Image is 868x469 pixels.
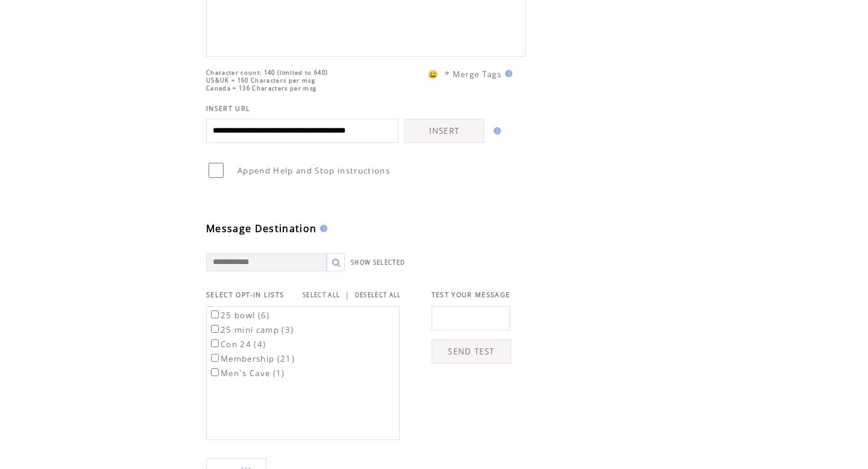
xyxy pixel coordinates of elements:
span: * Merge Tags [445,69,502,80]
label: Membership (21) [209,353,295,364]
span: US&UK = 160 Characters per msg [206,77,315,84]
label: 25 mini camp (3) [209,324,294,335]
img: help.gif [502,70,512,77]
a: SELECT ALL [303,291,340,299]
input: Men`s Cave (1) [211,368,219,376]
span: 😀 [428,69,439,80]
input: 25 mini camp (3) [211,325,219,333]
label: Men`s Cave (1) [209,368,285,379]
span: SELECT OPT-IN LISTS [206,291,284,299]
a: SHOW SELECTED [351,259,405,266]
span: TEST YOUR MESSAGE [432,291,511,299]
span: Message Destination [206,222,316,235]
span: INSERT URL [206,104,250,113]
input: 25 bowl (6) [211,310,219,318]
span: Character count: 140 (limited to 640) [206,69,328,77]
input: Con 24 (4) [211,339,219,347]
label: Con 24 (4) [209,339,266,350]
span: Append Help and Stop instructions [237,165,390,176]
img: help.gif [490,127,501,134]
input: Membership (21) [211,354,219,362]
a: DESELECT ALL [355,291,401,299]
span: | [345,289,350,300]
label: 25 bowl (6) [209,310,270,321]
a: SEND TEST [432,339,511,364]
img: help.gif [316,225,327,232]
span: Canada = 136 Characters per msg [206,84,316,92]
a: INSERT [404,119,484,143]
